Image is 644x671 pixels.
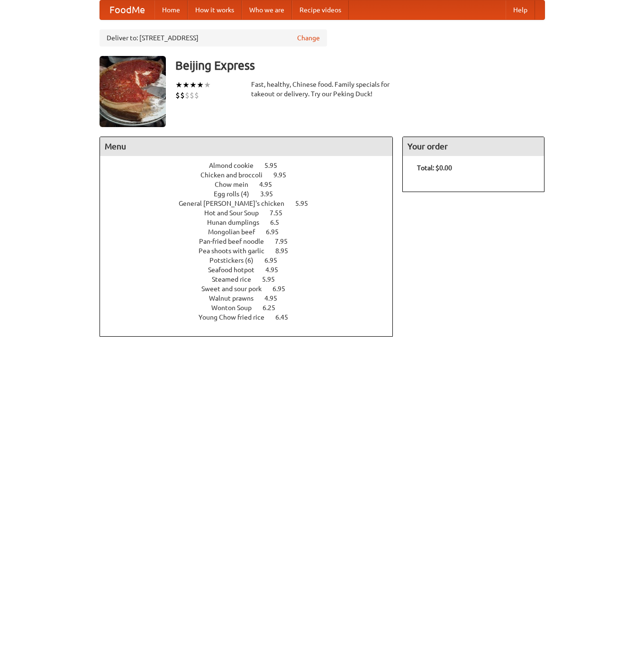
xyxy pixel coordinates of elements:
a: Recipe videos [292,0,349,19]
span: 4.95 [264,294,287,302]
a: Almond cookie 5.95 [209,162,295,169]
a: Egg rolls (4) 3.95 [214,190,290,198]
a: Potstickers (6) 6.95 [209,257,295,264]
span: Steamed rice [212,276,261,283]
li: $ [180,90,185,101]
span: 4.95 [265,266,288,274]
li: ★ [175,80,182,90]
a: FoodMe [100,0,154,19]
span: Egg rolls (4) [214,190,259,198]
span: 3.95 [260,190,282,198]
a: Hot and Sour Soup 7.55 [204,209,300,217]
a: Help [506,0,535,19]
a: Chicken and broccoli 9.95 [200,171,304,179]
span: 6.45 [275,313,298,321]
span: 5.95 [264,162,287,169]
span: Pea shoots with garlic [199,247,274,255]
span: Wonton Soup [211,304,261,312]
span: 6.95 [266,228,288,236]
a: Wonton Soup 6.25 [211,304,293,312]
a: Young Chow fried rice 6.45 [199,313,306,321]
li: ★ [204,80,211,90]
a: Hunan dumplings 6.5 [207,219,297,226]
span: Seafood hotpot [208,266,264,274]
span: Chow mein [215,181,258,188]
span: Sweet and sour pork [201,285,271,293]
span: 5.95 [262,276,284,283]
span: 4.95 [259,181,281,188]
span: Chicken and broccoli [200,171,272,179]
li: $ [175,90,180,101]
span: 6.25 [263,304,285,312]
span: Young Chow fried rice [199,313,274,321]
span: Mongolian beef [208,228,264,236]
span: 5.95 [295,200,317,207]
span: General [PERSON_NAME]'s chicken [179,200,294,207]
span: 9.95 [273,171,296,179]
a: Change [297,33,320,43]
span: 6.95 [264,257,287,264]
span: Potstickers (6) [209,257,263,264]
span: 7.55 [270,209,292,217]
a: Steamed rice 5.95 [212,276,292,283]
a: Walnut prawns 4.95 [209,294,295,302]
h4: Menu [100,137,393,156]
span: Almond cookie [209,162,263,169]
span: Walnut prawns [209,294,263,302]
a: Mongolian beef 6.95 [208,228,296,236]
a: Who we are [242,0,292,19]
b: Total: $0.00 [417,164,452,172]
li: $ [194,90,199,101]
span: Hunan dumplings [207,219,269,226]
a: Chow mein 4.95 [215,181,290,188]
h3: Beijing Express [175,56,545,75]
span: 7.95 [275,238,297,245]
a: Pea shoots with garlic 8.95 [199,247,306,255]
a: How it works [188,0,242,19]
a: Sweet and sour pork 6.95 [201,285,303,293]
a: Pan-fried beef noodle 7.95 [199,238,305,245]
span: Pan-fried beef noodle [199,238,273,245]
span: 6.95 [272,285,295,293]
a: General [PERSON_NAME]'s chicken 5.95 [179,200,326,207]
li: $ [190,90,194,101]
h4: Your order [403,137,544,156]
div: Fast, healthy, Chinese food. Family specials for takeout or delivery. Try our Peking Duck! [251,80,393,99]
li: $ [185,90,190,101]
span: 6.5 [270,219,289,226]
a: Seafood hotpot 4.95 [208,266,296,274]
div: Deliver to: [STREET_ADDRESS] [100,29,327,46]
li: ★ [182,80,190,90]
li: ★ [190,80,197,90]
a: Home [154,0,188,19]
img: angular.jpg [100,56,166,127]
li: ★ [197,80,204,90]
span: 8.95 [275,247,298,255]
span: Hot and Sour Soup [204,209,268,217]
